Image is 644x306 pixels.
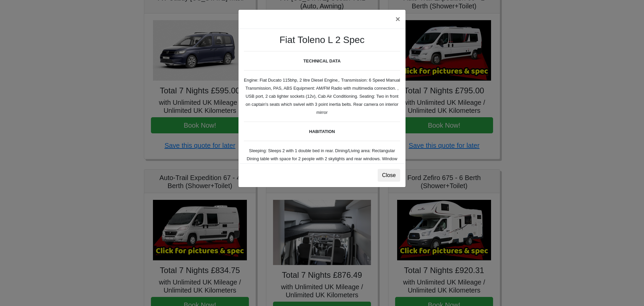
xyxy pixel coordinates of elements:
button: Close [378,169,400,182]
button: × [390,10,406,29]
b: TECHNICAL DATA [304,58,341,63]
h3: Fiat Toleno L 2 Spec [244,34,400,46]
b: HABITATION [309,129,335,134]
